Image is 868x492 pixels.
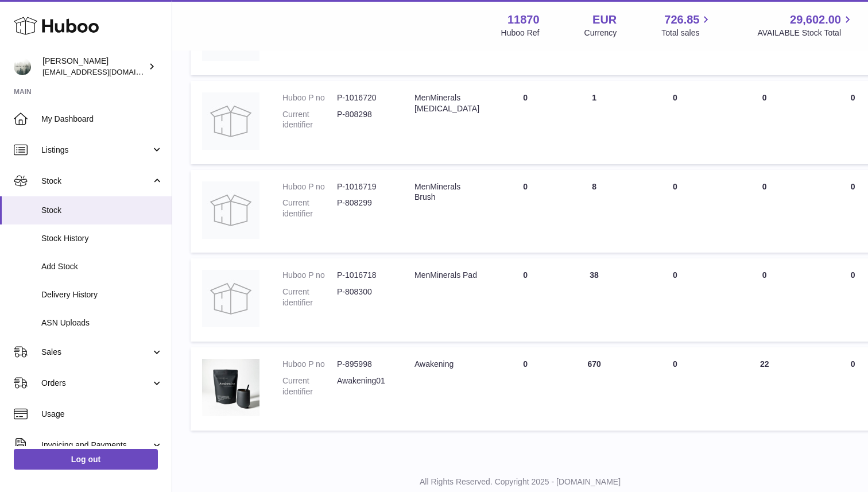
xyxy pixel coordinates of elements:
[661,28,712,38] span: Total sales
[337,359,392,370] dd: P-895998
[560,347,629,431] td: 670
[42,56,146,78] div: [PERSON_NAME]
[202,92,259,150] img: product image
[41,440,151,451] span: Invoicing and Payments
[757,12,854,38] a: 29,602.00 AVAILABLE Stock Total
[851,182,855,191] span: 0
[41,205,163,216] span: Stock
[851,93,855,102] span: 0
[41,261,163,272] span: Add Stock
[664,12,699,28] span: 726.85
[282,181,337,192] dt: Huboo P no
[560,258,629,342] td: 38
[560,81,629,164] td: 1
[414,181,479,203] div: MenMinerals Brush
[629,81,722,164] td: 0
[491,81,560,164] td: 0
[282,109,337,131] dt: Current identifier
[851,270,855,280] span: 0
[282,375,337,397] dt: Current identifier
[592,12,617,28] strong: EUR
[414,359,479,370] div: Awakening
[722,170,808,253] td: 0
[14,58,31,75] img: info@ecombrandbuilders.com
[14,449,158,470] a: Log out
[282,92,337,103] dt: Huboo P no
[41,317,163,328] span: ASN Uploads
[41,289,163,300] span: Delivery History
[337,92,392,103] dd: P-1016720
[202,181,259,239] img: product image
[491,170,560,253] td: 0
[414,270,479,281] div: MenMinerals Pad
[181,476,859,487] p: All Rights Reserved. Copyright 2025 - [DOMAIN_NAME]
[202,359,259,416] img: product image
[851,359,855,369] span: 0
[282,359,337,370] dt: Huboo P no
[337,109,392,131] dd: P-808298
[790,12,841,28] span: 29,602.00
[337,375,392,397] dd: Awakening01
[661,12,712,38] a: 726.85 Total sales
[337,181,392,192] dd: P-1016719
[41,233,163,244] span: Stock History
[491,347,560,431] td: 0
[629,170,722,253] td: 0
[757,28,854,38] span: AVAILABLE Stock Total
[491,258,560,342] td: 0
[42,67,169,76] span: [EMAIL_ADDRESS][DOMAIN_NAME]
[507,12,540,28] strong: 11870
[629,258,722,342] td: 0
[41,145,151,156] span: Listings
[584,28,617,38] div: Currency
[41,347,151,358] span: Sales
[414,92,479,114] div: MenMinerals [MEDICAL_DATA]
[282,270,337,281] dt: Huboo P no
[41,176,151,187] span: Stock
[722,81,808,164] td: 0
[560,170,629,253] td: 8
[41,378,151,389] span: Orders
[282,197,337,219] dt: Current identifier
[337,197,392,219] dd: P-808299
[722,258,808,342] td: 0
[41,409,163,420] span: Usage
[282,286,337,308] dt: Current identifier
[41,114,163,125] span: My Dashboard
[337,286,392,308] dd: P-808300
[501,28,540,38] div: Huboo Ref
[337,270,392,281] dd: P-1016718
[202,270,259,327] img: product image
[722,347,808,431] td: 22
[629,347,722,431] td: 0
